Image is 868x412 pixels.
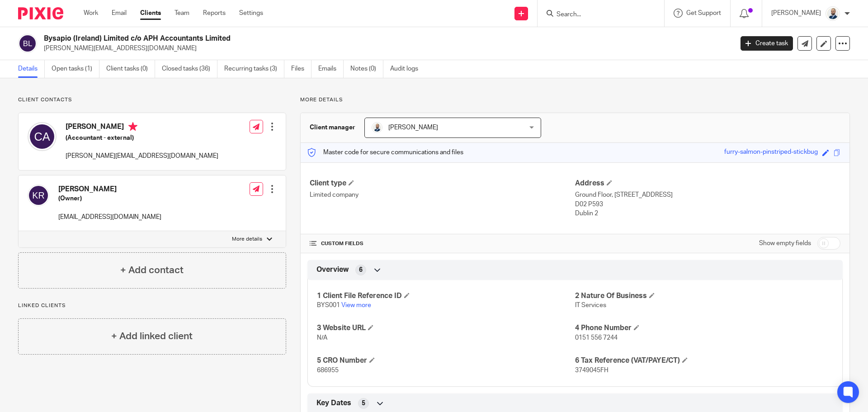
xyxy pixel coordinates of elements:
p: [PERSON_NAME] [771,9,821,18]
span: IT Services [575,302,606,308]
h4: + Add linked client [111,329,193,343]
a: Emails [318,60,344,78]
img: Pixie [18,7,63,19]
h4: 1 Client File Reference ID [317,291,575,301]
img: Mark%20LI%20profiler.png [372,122,382,133]
span: 6 [359,265,363,275]
img: svg%3E [28,185,49,206]
h4: 5 CRO Number [317,356,575,365]
span: 3749045FH [575,367,609,374]
a: Closed tasks (36) [162,60,217,78]
a: Create task [741,36,793,51]
h5: (Owner) [58,194,161,203]
p: Dublin 2 [575,209,840,218]
a: Work [84,9,98,18]
h4: 3 Website URL [317,323,575,333]
span: 5 [362,399,365,408]
p: More details [300,96,850,104]
a: Client tasks (0) [106,60,155,78]
a: Clients [140,9,161,18]
img: svg%3E [18,34,37,53]
p: Ground Floor, [STREET_ADDRESS] [575,190,840,199]
h4: [PERSON_NAME] [66,122,218,133]
h4: + Add contact [120,263,184,277]
p: More details [232,236,262,243]
h5: (Accountant - external) [66,133,218,142]
a: Team [175,9,189,18]
div: furry-salmon-pinstriped-stickbug [724,147,818,158]
h4: Address [575,179,840,188]
a: Recurring tasks (3) [224,60,284,78]
a: Settings [239,9,263,18]
span: Get Support [686,10,721,16]
a: Audit logs [390,60,425,78]
span: 686955 [317,367,339,374]
img: Mark%20LI%20profiler.png [826,6,840,21]
span: BYS001 [317,302,340,308]
p: D02 P593 [575,200,840,209]
label: Show empty fields [759,239,811,248]
h4: 2 Nature Of Business [575,291,833,301]
p: Limited company [310,190,575,199]
span: N/A [317,335,327,341]
a: Email [112,9,127,18]
p: Master code for secure communications and files [307,148,463,157]
h4: 4 Phone Number [575,323,833,333]
p: [EMAIL_ADDRESS][DOMAIN_NAME] [58,213,161,222]
a: Reports [203,9,226,18]
a: View more [341,302,371,308]
span: [PERSON_NAME] [388,124,438,131]
span: Key Dates [316,398,351,408]
a: Notes (0) [350,60,383,78]
p: [PERSON_NAME][EMAIL_ADDRESS][DOMAIN_NAME] [66,152,218,161]
input: Search [556,11,637,19]
a: Details [18,60,45,78]
img: svg%3E [28,122,57,151]
h4: 6 Tax Reference (VAT/PAYE/CT) [575,356,833,365]
p: [PERSON_NAME][EMAIL_ADDRESS][DOMAIN_NAME] [44,44,727,53]
h4: Client type [310,179,575,188]
h2: Bysapio (Ireland) Limited c/o APH Accountants Limited [44,34,590,43]
h3: Client manager [310,123,355,132]
i: Primary [128,122,137,131]
p: Linked clients [18,302,286,309]
h4: [PERSON_NAME] [58,185,161,194]
a: Files [291,60,311,78]
h4: CUSTOM FIELDS [310,240,575,247]
span: Overview [316,265,349,275]
span: 0151 556 7244 [575,335,618,341]
a: Open tasks (1) [52,60,99,78]
p: Client contacts [18,96,286,104]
